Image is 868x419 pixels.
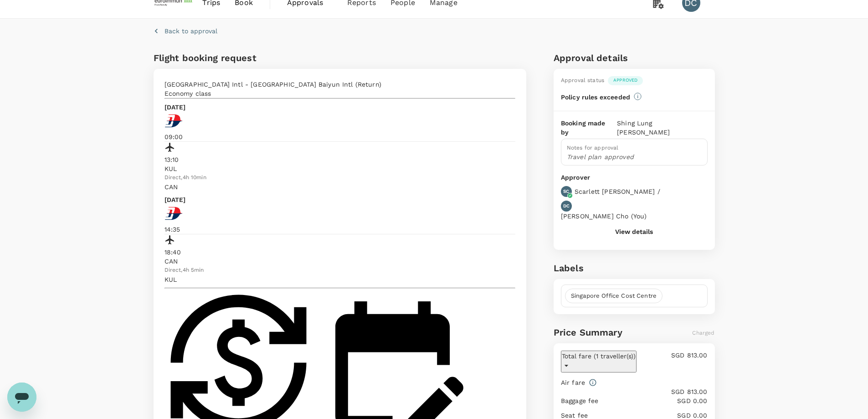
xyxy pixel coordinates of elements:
[567,152,702,161] p: Travel plan approved
[561,387,708,396] p: SGD 813.00
[567,145,619,151] span: Notes for approval
[164,103,186,112] p: [DATE]
[554,51,715,65] h6: Approval details
[164,225,516,234] p: 14:35
[615,228,653,235] button: View details
[561,396,599,405] p: Baggage fee
[164,173,516,182] div: Direct , 4h 10min
[657,187,660,196] p: /
[575,187,655,196] p: Scarlett [PERSON_NAME]
[554,325,622,340] h6: Price Summary
[563,188,569,195] p: SC
[164,155,516,164] p: 13:10
[164,132,516,141] p: 09:00
[154,26,217,36] button: Back to approval
[554,261,715,275] h6: Labels
[164,26,217,36] p: Back to approval
[154,51,338,65] h6: Flight booking request
[7,383,36,412] iframe: Button to launch messaging window
[164,195,186,204] p: [DATE]
[561,119,617,137] p: Booking made by
[617,119,707,137] p: Shing Lung [PERSON_NAME]
[164,266,516,275] div: Direct , 4h 5min
[561,378,585,387] p: Air fare
[563,203,570,209] p: DC
[565,292,662,300] span: Singapore Office Cost Centre
[692,330,714,336] span: Charged
[164,248,516,257] p: 18:40
[608,77,643,83] span: Approved
[602,396,708,405] p: SGD 0.00
[164,89,516,98] p: Economy class
[164,204,183,222] img: MH
[561,93,630,102] p: Policy rules exceeded
[637,351,708,372] p: SGD 813.00
[562,352,636,361] p: Total fare (1 traveller(s))
[561,76,604,85] div: Approval status
[164,182,516,191] p: CAN
[561,212,647,221] p: [PERSON_NAME] Cho ( You )
[164,275,516,284] p: KUL
[164,257,516,266] p: CAN
[164,164,516,173] p: KUL
[561,351,637,372] button: Total fare (1 traveller(s))
[561,173,708,182] p: Approver
[164,80,516,89] p: [GEOGRAPHIC_DATA] Intl - [GEOGRAPHIC_DATA] Baiyun Intl (Return)
[164,112,183,130] img: MH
